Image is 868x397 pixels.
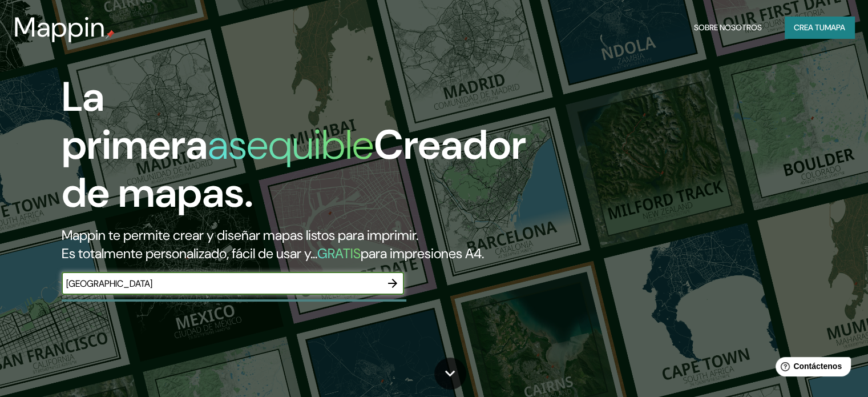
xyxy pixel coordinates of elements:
[785,17,854,38] button: Crea tumapa
[317,244,361,262] font: GRATIS
[62,277,381,290] input: Elige tu lugar favorito
[794,22,825,33] font: Crea tu
[766,352,855,384] iframe: Lanzador de widgets de ayuda
[694,22,762,33] font: Sobre nosotros
[361,244,484,262] font: para impresiones A4.
[825,22,845,33] font: mapa
[62,244,317,262] font: Es totalmente personalizado, fácil de usar y...
[106,30,115,39] img: pin de mapeo
[689,17,766,38] button: Sobre nosotros
[62,226,418,244] font: Mappin te permite crear y diseñar mapas listos para imprimir.
[62,118,526,219] font: Creador de mapas.
[14,9,106,45] font: Mappin
[208,118,374,171] font: asequible
[62,70,208,171] font: La primera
